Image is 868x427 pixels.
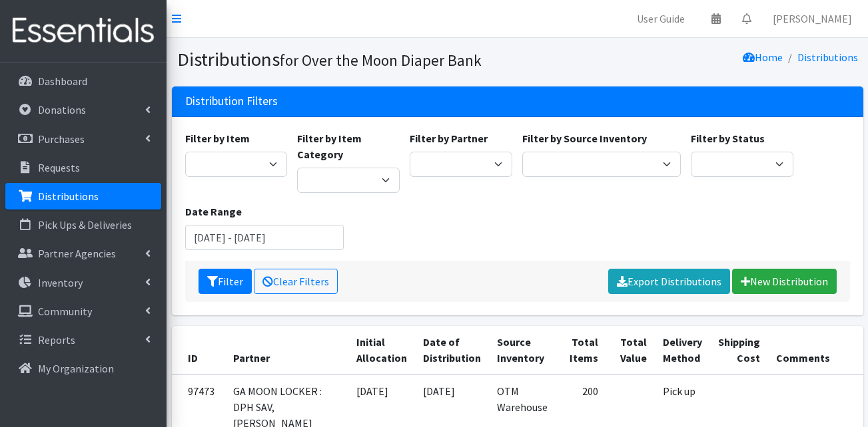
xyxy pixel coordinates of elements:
[225,326,348,374] th: Partner
[38,161,80,174] p: Requests
[38,305,92,318] p: Community
[172,326,225,374] th: ID
[5,327,161,353] a: Reports
[410,130,488,146] label: Filter by Partner
[556,326,606,374] th: Total Items
[5,68,161,94] a: Dashboard
[5,126,161,152] a: Purchases
[415,326,489,374] th: Date of Distribution
[710,326,768,374] th: Shipping Cost
[185,225,344,250] input: January 1, 2011 - December 31, 2011
[489,326,556,374] th: Source Inventory
[5,269,161,296] a: Inventory
[38,190,99,203] p: Distributions
[5,240,161,267] a: Partner Agencies
[5,96,161,123] a: Donations
[655,326,710,374] th: Delivery Method
[5,154,161,181] a: Requests
[522,130,647,146] label: Filter by Source Inventory
[348,326,415,374] th: Initial Allocation
[185,204,242,219] label: Date Range
[38,276,83,289] p: Inventory
[38,132,85,146] p: Purchases
[5,183,161,210] a: Distributions
[691,130,765,146] label: Filter by Status
[185,94,278,108] h3: Distribution Filters
[797,51,858,64] a: Distributions
[626,5,695,32] a: User Guide
[177,48,513,71] h1: Distributions
[5,9,161,53] img: HumanEssentials
[199,269,252,294] button: Filter
[38,218,132,231] p: Pick Ups & Deliveries
[606,326,655,374] th: Total Value
[38,362,114,375] p: My Organization
[297,130,400,162] label: Filter by Item Category
[732,269,837,294] a: New Distribution
[762,5,863,32] a: [PERSON_NAME]
[38,247,116,260] p: Partner Agencies
[38,74,87,88] p: Dashboard
[5,212,161,238] a: Pick Ups & Deliveries
[5,298,161,325] a: Community
[38,333,75,347] p: Reports
[254,269,338,294] a: Clear Filters
[608,269,730,294] a: Export Distributions
[5,355,161,382] a: My Organization
[280,51,482,70] small: for Over the Moon Diaper Bank
[38,103,86,116] p: Donations
[743,51,783,64] a: Home
[185,130,250,146] label: Filter by Item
